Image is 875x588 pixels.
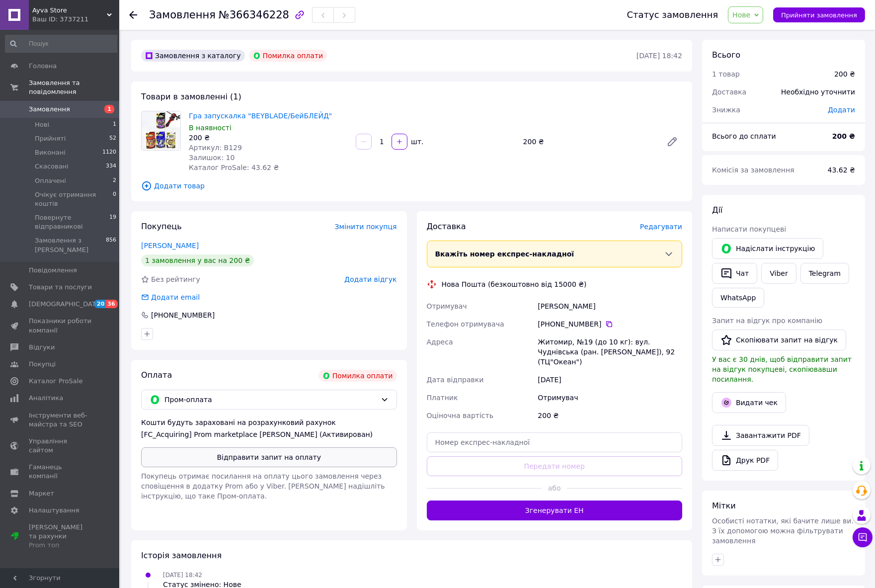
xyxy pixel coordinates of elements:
[109,134,116,143] span: 52
[29,300,102,309] span: [DEMOGRAPHIC_DATA]
[773,7,865,22] button: Прийняти замовлення
[427,432,683,452] input: Номер експрес-накладної
[427,320,504,328] span: Телефон отримувача
[29,541,92,550] div: Prom топ
[189,164,279,171] span: Каталог ProSale: 43.62 ₴
[712,50,740,60] span: Всього
[113,190,116,208] span: 0
[141,370,172,380] span: Оплата
[712,501,736,510] span: Мітки
[35,236,106,254] span: Замовлення з [PERSON_NAME]
[538,319,682,329] div: [PHONE_NUMBER]
[29,317,92,335] span: Показники роботи компанії
[32,6,107,15] span: Ayva Store
[800,263,849,284] a: Telegram
[129,10,137,20] div: Повернутися назад
[141,222,182,231] span: Покупець
[536,371,684,389] div: [DATE]
[536,407,684,424] div: 200 ₴
[318,370,397,382] div: Помилка оплати
[636,52,682,60] time: [DATE] 18:42
[102,148,116,157] span: 1120
[104,105,114,113] span: 1
[29,266,77,275] span: Повідомлення
[150,292,201,302] div: Додати email
[141,242,199,250] a: [PERSON_NAME]
[662,132,682,152] a: Редагувати
[712,392,786,413] button: Видати чек
[106,162,116,171] span: 334
[712,205,722,215] span: Дії
[151,275,200,283] span: Без рейтингу
[35,213,109,231] span: Повернуте відправникові
[29,489,54,498] span: Маркет
[712,238,823,259] button: Надіслати інструкцію
[142,111,180,150] img: Гра запускалка "BEYBLADE/БейБЛЕЙД"
[29,283,92,292] span: Товари та послуги
[29,79,119,96] span: Замовлення та повідомлення
[141,418,397,439] div: Кошти будуть зараховані на розрахунковий рахунок
[712,263,757,284] button: Чат
[536,297,684,315] div: [PERSON_NAME]
[32,15,119,24] div: Ваш ID: 3737211
[189,144,242,152] span: Артикул: B129
[29,105,70,114] span: Замовлення
[141,447,397,467] button: Відправити запит на оплату
[536,333,684,371] div: Житомир, №19 (до 10 кг): вул. Чуднівська (ран. [PERSON_NAME]), 92 (ТЦ"Океан")
[141,551,222,560] span: Історія замовлення
[832,132,855,140] b: 200 ₴
[35,148,66,157] span: Виконані
[113,176,116,185] span: 2
[106,236,116,254] span: 856
[35,134,66,143] span: Прийняті
[106,300,117,308] span: 36
[732,11,750,19] span: Нове
[712,225,786,233] span: Написати покупцеві
[29,377,82,386] span: Каталог ProSale
[828,106,855,114] span: Додати
[29,437,92,455] span: Управління сайтом
[189,124,232,132] span: В наявності
[29,463,92,481] span: Гаманець компанії
[712,517,854,545] span: Особисті нотатки, які бачите лише ви. З їх допомогою можна фільтрувати замовлення
[712,425,809,446] a: Завантажити PDF
[712,106,740,114] span: Знижка
[335,223,397,231] span: Змінити покупця
[141,254,254,266] div: 1 замовлення у вас на 200 ₴
[427,376,484,384] span: Дата відправки
[536,389,684,407] div: Отримувач
[427,501,683,520] button: Згенерувати ЕН
[712,88,746,96] span: Доставка
[149,9,216,21] span: Замовлення
[249,50,327,62] div: Помилка оплати
[189,133,348,143] div: 200 ₴
[164,394,377,405] span: Пром-оплата
[35,176,66,185] span: Оплачені
[712,355,852,383] span: У вас є 30 днів, щоб відправити запит на відгук покупцеві, скопіювавши посилання.
[150,310,216,320] div: [PHONE_NUMBER]
[781,11,857,19] span: Прийняти замовлення
[29,394,63,403] span: Аналітика
[427,412,493,420] span: Оціночна вартість
[853,527,873,547] button: Чат з покупцем
[834,69,855,79] div: 200 ₴
[427,338,453,346] span: Адреса
[439,279,589,289] div: Нова Пошта (безкоштовно від 15000 ₴)
[435,250,574,258] span: Вкажіть номер експрес-накладної
[712,288,764,308] a: WhatsApp
[775,81,861,103] div: Необхідно уточнити
[542,483,567,493] span: або
[141,472,385,500] span: Покупець отримає посилання на оплату цього замовлення через сповіщення в додатку Prom або у Viber...
[408,137,424,147] div: шт.
[35,162,69,171] span: Скасовані
[141,180,682,191] span: Додати товар
[627,10,718,20] div: Статус замовлення
[219,9,289,21] span: №366346228
[344,275,397,283] span: Додати відгук
[712,132,776,140] span: Всього до сплати
[712,330,846,350] button: Скопіювати запит на відгук
[29,523,92,550] span: [PERSON_NAME] та рахунки
[712,70,740,78] span: 1 товар
[427,222,466,231] span: Доставка
[163,572,202,579] span: [DATE] 18:42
